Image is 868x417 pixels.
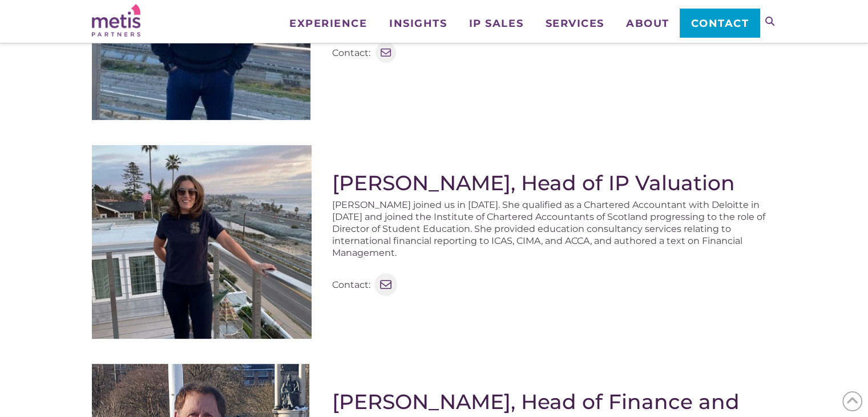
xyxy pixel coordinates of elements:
[469,18,523,29] span: IP Sales
[92,4,140,37] img: Metis Partners
[332,47,370,59] p: Contact:
[332,199,777,259] p: [PERSON_NAME] joined us in [DATE]. She qualified as a Chartered Accountant with Deloitte in [DATE...
[680,9,759,37] a: Contact
[545,18,604,29] span: Services
[332,171,777,195] h2: [PERSON_NAME], Head of IP Valuation
[626,18,669,29] span: About
[691,18,749,29] span: Contact
[332,279,370,291] p: Contact:
[389,18,447,29] span: Insights
[842,391,862,411] span: Back to Top
[289,18,367,29] span: Experience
